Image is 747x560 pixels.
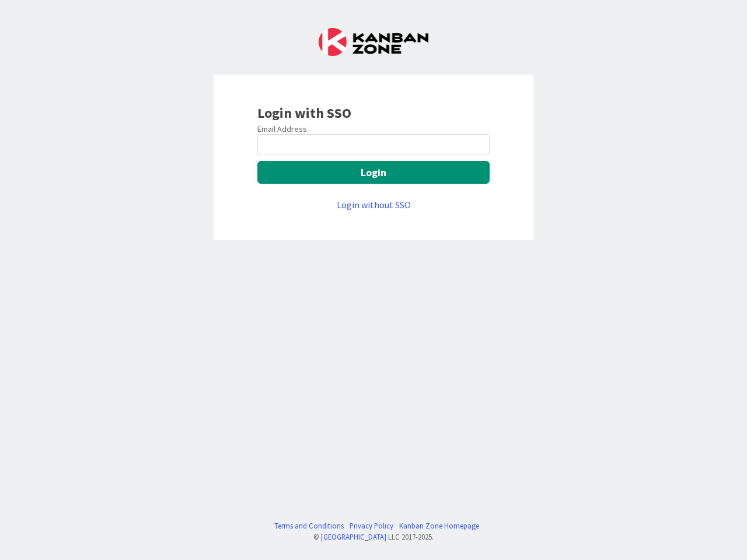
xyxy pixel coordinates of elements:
[257,161,490,184] button: Login
[268,531,479,542] div: © LLC 2017- 2025 .
[274,520,344,531] a: Terms and Conditions
[319,28,428,56] img: Kanban Zone
[321,532,386,541] a: [GEOGRAPHIC_DATA]
[337,199,411,211] a: Login without SSO
[399,520,479,531] a: Kanban Zone Homepage
[257,124,307,134] label: Email Address
[257,104,351,122] b: Login with SSO
[350,520,393,531] a: Privacy Policy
